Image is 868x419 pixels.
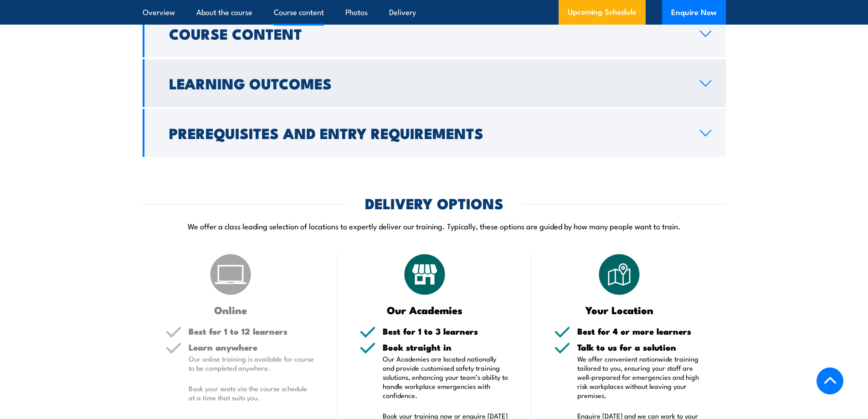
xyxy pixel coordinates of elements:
[365,197,503,209] h2: DELIVERY OPTIONS
[383,327,508,336] h5: Best for 1 to 3 learners
[165,305,296,315] h3: Online
[577,354,703,400] p: We offer convenient nationwide training tailored to you, ensuring your staff are well-prepared fo...
[143,109,726,157] a: Prerequisites and Entry Requirements
[189,354,314,372] p: Our online training is available for course to be completed anywhere.
[143,221,726,231] p: We offer a class leading selection of locations to expertly deliver our training. Typically, thes...
[189,327,314,336] h5: Best for 1 to 12 learners
[143,59,726,107] a: Learning Outcomes
[360,305,490,315] h3: Our Academies
[383,343,508,352] h5: Book straight in
[554,305,685,315] h3: Your Location
[169,126,685,139] h2: Prerequisites and Entry Requirements
[169,27,685,40] h2: Course Content
[143,10,726,57] a: Course Content
[577,327,703,336] h5: Best for 4 or more learners
[189,343,314,352] h5: Learn anywhere
[189,384,314,402] p: Book your seats via the course schedule at a time that suits you.
[383,354,508,400] p: Our Academies are located nationally and provide customised safety training solutions, enhancing ...
[169,77,685,89] h2: Learning Outcomes
[577,343,703,352] h5: Talk to us for a solution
